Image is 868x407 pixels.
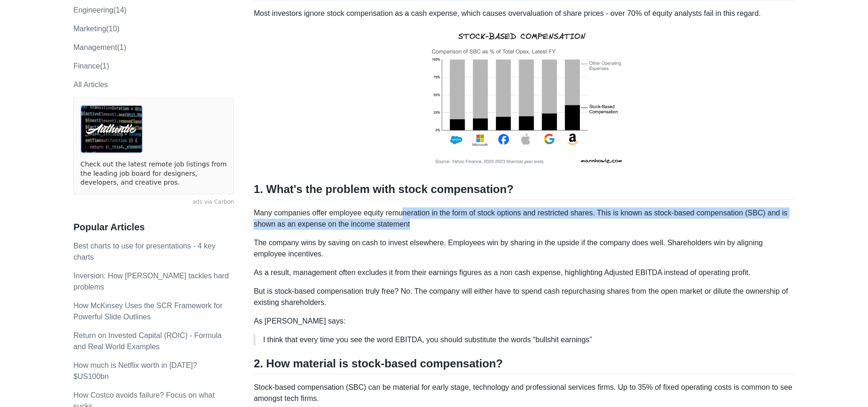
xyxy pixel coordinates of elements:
[254,357,794,374] h2: 2. How material is stock-based compensation?
[73,62,109,70] a: Finance(1)
[254,182,794,200] h2: 1. What's the problem with stock compensation?
[73,81,108,89] a: All Articles
[254,316,794,327] p: As [PERSON_NAME] says:
[263,334,787,345] p: I think that every time you see the word EBITDA, you should substitute the words “bullshit earnings”
[73,221,234,233] h3: Popular Articles
[73,198,234,207] a: ads via Carbon
[254,207,794,230] p: Many companies offer employee equity remuneration in the form of stock options and restricted sha...
[73,6,127,14] a: engineering(14)
[254,286,794,308] p: But is stock-based compensation truly free? No. The company will either have to spend cash repurc...
[73,361,197,380] a: How much is Netflix worth in [DATE]? $US100bn
[417,27,632,171] img: SBC
[80,160,227,187] a: Check out the latest remote job listings from the leading job board for designers, developers, an...
[73,302,222,321] a: How McKinsey Uses the SCR Framework for Powerful Slide Outlines
[73,242,215,261] a: Best charts to use for presentations - 4 key charts
[254,8,794,19] p: Most investors ignore stock compensation as a cash expense, which causes overvaluation of share p...
[80,105,143,153] img: ads via Carbon
[254,382,794,404] p: Stock-based compensation (SBC) can be material for early stage, technology and professional servi...
[73,43,126,51] a: Management(1)
[73,331,221,351] a: Return on Invested Capital (ROIC) - Formula and Real World Examples
[254,237,794,260] p: The company wins by saving on cash to invest elsewhere. Employees win by sharing in the upside if...
[73,272,229,291] a: Inversion: How [PERSON_NAME] tackles hard problems
[73,25,120,33] a: marketing(10)
[254,267,794,278] p: As a result, management often excludes it from their earnings figures as a non cash expense, high...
